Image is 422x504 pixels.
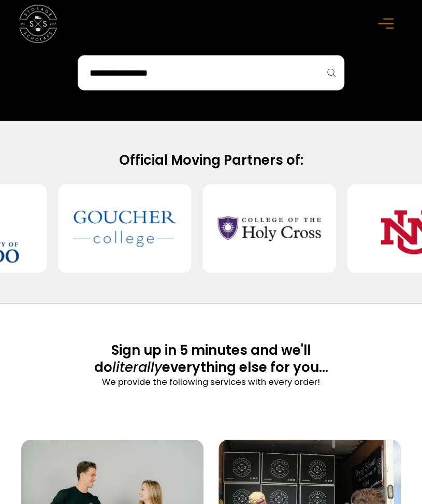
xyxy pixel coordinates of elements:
span: literally [112,357,162,376]
img: College of the Holy Cross [218,191,321,265]
h2: Official Moving Partners of: [21,151,401,168]
a: home [19,5,57,42]
img: Goucher College [73,191,176,265]
p: We provide the following services with every order! [21,376,401,388]
div: menu [372,9,403,39]
h2: Sign up in 5 minutes and we'll do everything else for you... [21,341,401,376]
img: Storage Scholars main logo [19,5,57,42]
